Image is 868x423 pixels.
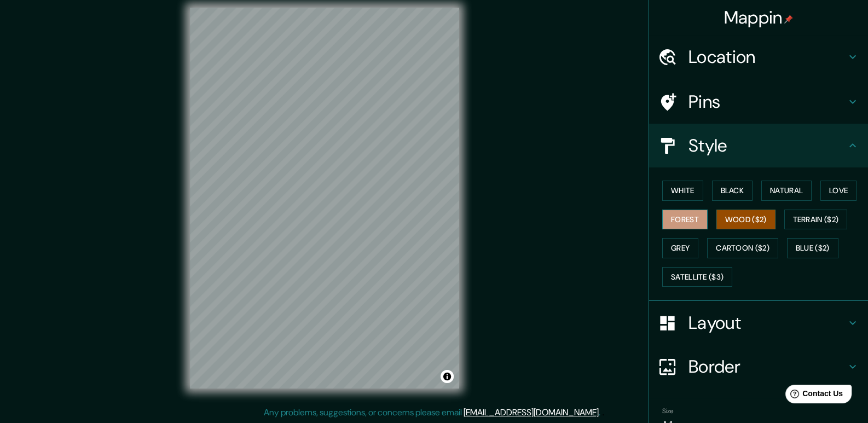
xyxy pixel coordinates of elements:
label: Size [662,407,674,416]
button: Love [820,181,857,201]
h4: Location [688,46,846,68]
button: Toggle attribution [441,370,454,383]
button: Black [712,181,753,201]
button: Terrain ($2) [784,210,848,230]
button: White [662,181,703,201]
h4: Mappin [724,7,794,28]
a: [EMAIL_ADDRESS][DOMAIN_NAME] [464,407,599,418]
button: Satellite ($3) [662,267,732,287]
button: Natural [761,181,812,201]
div: Layout [649,301,868,345]
div: . [602,406,604,419]
button: Forest [662,210,708,230]
canvas: Map [190,8,459,389]
div: Pins [649,80,868,124]
div: Border [649,345,868,389]
p: Any problems, suggestions, or concerns please email . [264,406,600,419]
img: pin-icon.png [784,15,793,24]
div: . [600,406,602,419]
h4: Style [688,135,846,157]
button: Blue ($2) [787,238,838,258]
div: Style [649,124,868,167]
button: Grey [662,238,698,258]
iframe: Help widget launcher [771,380,856,411]
button: Cartoon ($2) [707,238,778,258]
h4: Layout [688,312,846,334]
h4: Border [688,356,846,378]
div: Location [649,35,868,79]
button: Wood ($2) [716,210,776,230]
h4: Pins [688,91,846,113]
